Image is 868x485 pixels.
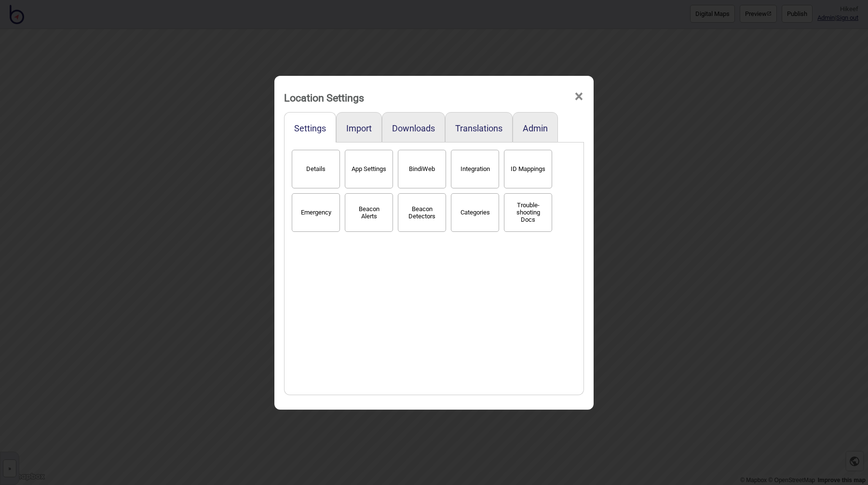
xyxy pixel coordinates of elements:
[451,150,499,188] button: Integration
[294,123,326,133] button: Settings
[398,150,446,188] button: BindiWeb
[345,150,393,188] button: App Settings
[284,87,364,108] div: Location Settings
[455,123,502,133] button: Translations
[398,193,446,232] button: Beacon Detectors
[523,123,548,133] button: Admin
[392,123,435,133] button: Downloads
[448,206,502,216] a: Categories
[292,150,340,188] button: Details
[502,206,555,216] a: Trouble-shooting Docs
[346,123,372,133] button: Import
[574,81,584,113] span: ×
[451,193,499,232] button: Categories
[345,193,393,232] button: Beacon Alerts
[504,150,552,188] button: ID Mappings
[292,193,340,232] button: Emergency
[504,193,552,232] button: Trouble-shooting Docs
